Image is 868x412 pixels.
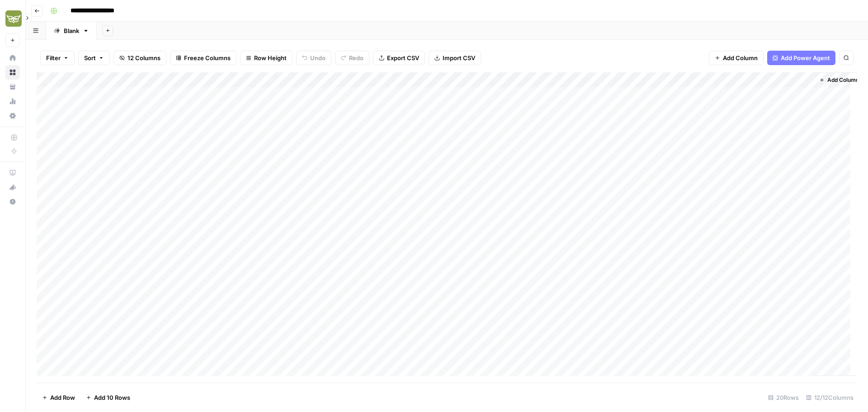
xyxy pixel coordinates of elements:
span: Redo [349,53,363,62]
span: Row Height [254,53,287,62]
a: Settings [5,109,20,123]
span: 12 Columns [127,53,160,62]
button: Redo [335,51,369,65]
button: Workspace: Evergreen Media [5,7,20,30]
a: Blank [46,22,97,40]
a: AirOps Academy [5,166,20,180]
div: 20 Rows [764,390,802,405]
button: Add Column [816,74,863,86]
button: Export CSV [373,51,425,65]
span: Sort [84,53,96,62]
button: Add 10 Rows [80,390,136,405]
div: Blank [64,26,79,35]
a: Usage [5,94,20,109]
button: What's new? [5,180,20,194]
button: Help + Support [5,194,20,209]
span: Add Power Agent [781,53,830,62]
span: Import CSV [443,53,475,62]
div: 12/12 Columns [802,390,857,405]
span: Add Column [723,53,758,62]
button: Add Column [709,51,764,65]
span: Undo [310,53,325,62]
a: Home [5,51,20,65]
img: Evergreen Media Logo [5,10,22,27]
span: Add 10 Rows [94,393,130,402]
span: Add Row [50,393,75,402]
span: Add Column [827,76,859,84]
button: Import CSV [429,51,481,65]
button: Add Row [37,390,80,405]
span: Filter [46,53,61,62]
button: Undo [296,51,331,65]
button: 12 Columns [113,51,166,65]
button: Sort [78,51,110,65]
a: Your Data [5,80,20,94]
span: Freeze Columns [184,53,231,62]
button: Add Power Agent [767,51,835,65]
button: Filter [40,51,75,65]
button: Freeze Columns [170,51,236,65]
a: Browse [5,65,20,80]
button: Row Height [240,51,292,65]
span: Export CSV [387,53,419,62]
